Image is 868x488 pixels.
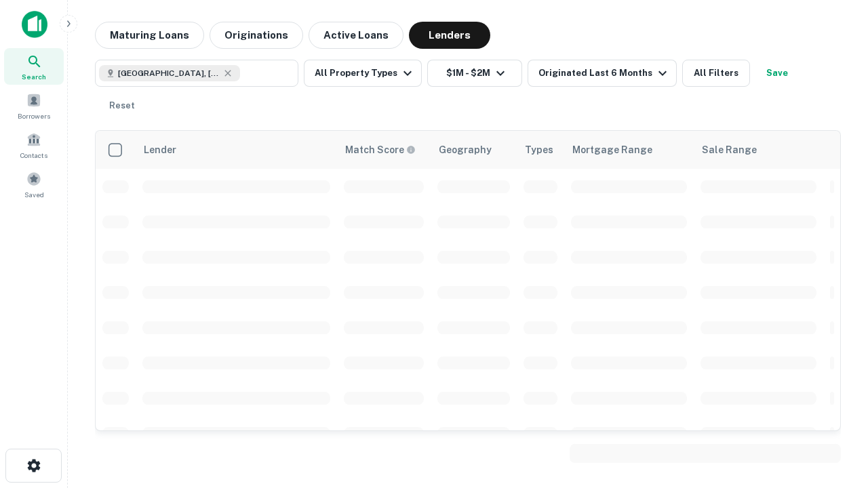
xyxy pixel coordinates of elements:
[22,71,46,82] span: Search
[427,60,522,87] button: $1M - $2M
[136,131,337,169] th: Lender
[431,131,517,169] th: Geography
[755,60,799,87] button: Save your search to get updates of matches that match your search criteria.
[309,22,403,49] button: Active Loans
[4,87,64,124] a: Borrowers
[538,65,671,81] div: Originated Last 6 Months
[517,131,564,169] th: Types
[20,150,47,161] span: Contacts
[525,142,553,158] div: Types
[564,131,694,169] th: Mortgage Range
[439,142,492,158] div: Geography
[4,48,64,85] a: Search
[118,67,220,79] span: [GEOGRAPHIC_DATA], [GEOGRAPHIC_DATA], [GEOGRAPHIC_DATA]
[337,131,431,169] th: Capitalize uses an advanced AI algorithm to match your search with the best lender. The match sco...
[18,110,50,121] span: Borrowers
[702,142,757,158] div: Sale Range
[528,60,677,87] button: Originated Last 6 Months
[4,127,64,163] a: Contacts
[345,142,416,157] div: Capitalize uses an advanced AI algorithm to match your search with the best lender. The match sco...
[682,60,750,87] button: All Filters
[304,60,422,87] button: All Property Types
[24,189,44,200] span: Saved
[694,131,823,169] th: Sale Range
[95,22,204,49] button: Maturing Loans
[144,142,176,158] div: Lender
[800,336,868,401] iframe: Chat Widget
[4,166,64,203] a: Saved
[345,142,413,157] h6: Match Score
[409,22,490,49] button: Lenders
[210,22,303,49] button: Originations
[572,142,652,158] div: Mortgage Range
[100,92,144,119] button: Reset
[22,11,47,38] img: capitalize-icon.png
